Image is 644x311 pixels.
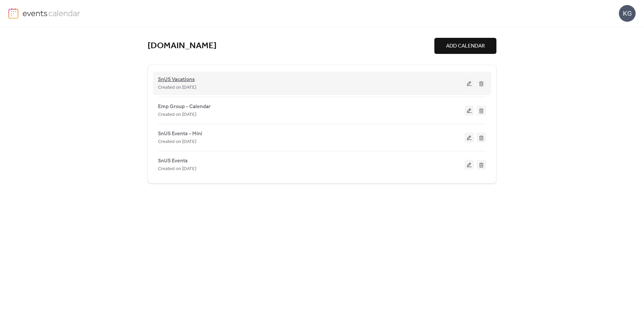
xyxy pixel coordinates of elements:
span: SnUS Events [158,157,188,165]
span: Created on [DATE] [158,138,196,146]
button: ADD CALENDAR [434,38,496,54]
span: Emp Group - Calendar [158,103,211,111]
span: Created on [DATE] [158,165,196,173]
a: SnUS Vacations [158,78,195,82]
span: SnUS Vacations [158,76,195,84]
div: KG [619,5,636,22]
a: [DOMAIN_NAME] [148,41,217,52]
img: logo-type [22,8,80,18]
span: SnUS Events - Mini [158,130,202,138]
span: Created on [DATE] [158,111,196,119]
a: Emp Group - Calendar [158,105,211,108]
a: SnUS Events [158,159,188,163]
span: Created on [DATE] [158,84,196,92]
img: logo [8,8,18,19]
a: SnUS Events - Mini [158,132,202,136]
span: ADD CALENDAR [446,42,485,50]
